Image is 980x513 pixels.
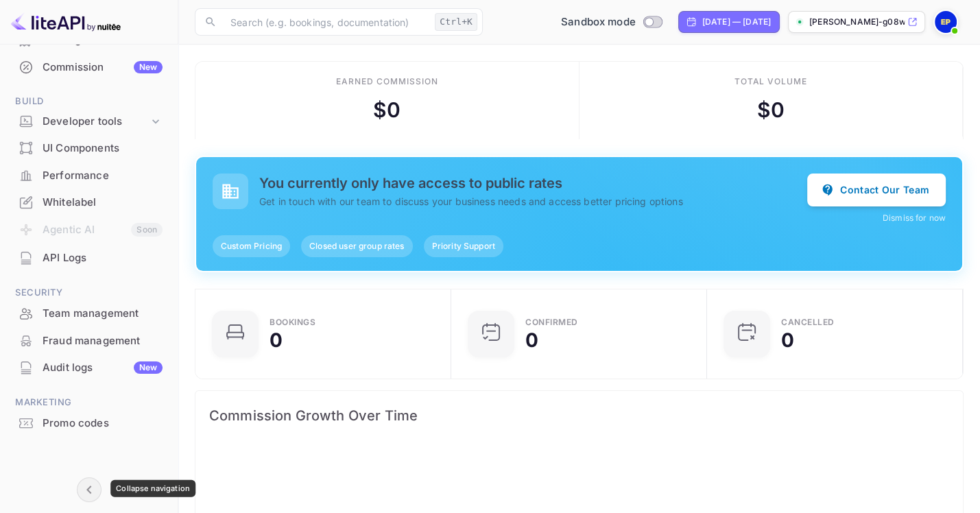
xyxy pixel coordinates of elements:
div: Audit logs [43,360,163,376]
div: Ctrl+K [435,13,477,31]
a: Whitelabel [8,189,169,215]
a: Team management [8,300,169,326]
div: Earned commission [336,75,438,88]
div: Total volume [734,75,807,88]
span: Custom Pricing [213,240,290,252]
div: Whitelabel [8,189,169,216]
div: Performance [43,168,163,184]
a: CommissionNew [8,54,169,80]
a: API Logs [8,245,169,270]
div: Switch to Production mode [555,14,667,30]
div: New [134,361,163,374]
div: Fraud management [43,333,163,349]
div: $ 0 [373,95,401,126]
div: New [134,61,163,73]
span: Commission Growth Over Time [209,405,949,427]
div: Confirmed [525,318,578,326]
a: Promo codes [8,410,169,436]
img: LiteAPI logo [11,11,121,33]
button: Collapse navigation [77,477,101,502]
div: Whitelabel [43,195,163,211]
span: Build [8,94,169,109]
div: Bookings [270,318,315,326]
div: UI Components [43,141,163,156]
p: Get in touch with our team to discuss your business needs and access better pricing options [259,194,807,208]
button: Contact Our Team [807,174,946,206]
div: $ 0 [757,95,785,126]
h5: You currently only have access to public rates [259,175,807,191]
a: Fraud management [8,328,169,353]
p: [PERSON_NAME]-g08wa.nuit... [809,16,905,28]
div: Commission [43,60,163,75]
div: 0 [525,331,538,350]
div: 0 [270,331,283,350]
a: Audit logsNew [8,355,169,380]
div: API Logs [8,245,169,272]
div: CANCELLED [781,318,835,326]
div: Developer tools [43,114,149,130]
div: Performance [8,163,169,189]
div: API Logs [43,250,163,266]
span: Security [8,285,169,300]
div: Audit logsNew [8,355,169,381]
span: Marketing [8,395,169,410]
a: Performance [8,163,169,188]
span: Priority Support [424,240,503,252]
img: Eric Plassl [935,11,957,33]
a: UI Components [8,135,169,160]
div: Promo codes [43,416,163,431]
div: Fraud management [8,328,169,355]
span: Closed user group rates [301,240,412,252]
div: Team management [43,306,163,322]
span: Sandbox mode [561,14,636,30]
div: 0 [781,331,794,350]
div: Collapse navigation [110,480,195,497]
div: CommissionNew [8,54,169,81]
input: Search (e.g. bookings, documentation) [222,8,429,36]
div: Team management [8,300,169,327]
div: [DATE] — [DATE] [702,16,771,28]
div: Developer tools [8,110,169,134]
div: Promo codes [8,410,169,437]
a: Earnings [8,27,169,52]
div: UI Components [8,135,169,162]
button: Dismiss for now [883,212,946,224]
